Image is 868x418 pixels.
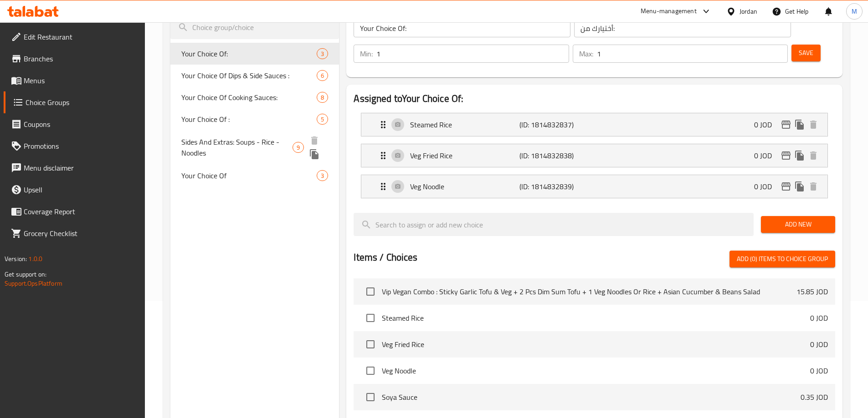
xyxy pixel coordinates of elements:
span: Veg Fried Rice [382,339,810,350]
span: Branches [24,53,138,64]
button: duplicate [793,180,806,193]
span: M [852,6,857,16]
button: duplicate [308,147,321,161]
div: Choices [293,142,304,153]
h2: Items / Choices [354,251,417,264]
a: Coupons [4,113,145,135]
div: Choices [317,170,328,181]
button: duplicate [793,118,806,131]
div: Your Choice Of :5 [170,108,339,130]
button: Add (0) items to choice group [729,251,835,267]
span: Promotions [24,141,138,151]
button: delete [806,180,820,193]
div: Your Choice Of Dips & Side Sauces :6 [170,65,339,86]
a: Branches [4,48,145,70]
a: Choice Groups [4,91,145,113]
a: Upsell [4,179,145,201]
p: Veg Fried Rice [410,150,519,161]
div: Sides And Extras: Soups - Rice - Noodles9deleteduplicate [170,130,339,165]
li: Expand [354,171,835,202]
p: (ID: 1814832838) [519,150,592,161]
button: Save [791,45,821,61]
span: Coupons [24,119,138,130]
input: search [354,213,754,236]
li: Expand [354,109,835,140]
p: (ID: 1814832839) [519,181,592,192]
a: Promotions [4,135,145,157]
p: Veg Noodle [410,181,519,192]
a: Support.OpsPlatform [5,277,62,289]
span: Your Choice Of Dips & Side Sauces : [181,70,317,81]
span: Save [799,47,813,59]
div: Expand [361,175,827,198]
span: Vip Vegan Combo : Sticky Garlic Tofu & Veg + 2 Pcs Dim Sum Tofu + 1 Veg Noodles Or Rice + Asian C... [382,286,796,297]
p: 0 JOD [810,339,828,350]
div: Your Choice Of Cooking Sauces:8 [170,86,339,108]
input: search [170,16,339,39]
span: Select choice [361,388,380,407]
div: Choices [317,114,328,125]
a: Grocery Checklist [4,222,145,244]
p: (ID: 1814832837) [519,119,592,130]
span: Select choice [361,361,380,380]
span: Soya Sauce [382,392,801,403]
span: Sides And Extras: Soups - Rice - Noodles [181,136,293,158]
p: Steamed Rice [410,119,519,130]
button: delete [308,134,321,147]
span: 3 [317,171,328,180]
p: 0 JOD [754,181,779,192]
p: 0.35 JOD [801,392,828,403]
span: Your Choice Of [181,170,317,181]
span: 3 [317,50,328,58]
button: delete [806,149,820,162]
div: Your Choice Of3 [170,165,339,186]
button: edit [779,180,793,193]
div: Choices [317,70,328,81]
span: Coverage Report [24,206,138,217]
span: Steamed Rice [382,312,810,323]
p: Max: [579,48,593,59]
span: Edit Restaurant [24,31,138,42]
div: Expand [361,144,827,167]
p: Min: [360,48,373,59]
a: Edit Restaurant [4,26,145,48]
button: edit [779,149,793,162]
a: Menus [4,70,145,91]
a: Coverage Report [4,201,145,222]
div: Your Choice Of:3 [170,43,339,65]
span: Menus [24,75,138,86]
button: Add New [761,216,835,233]
span: 9 [293,143,303,152]
span: Upsell [24,184,138,195]
div: Choices [317,92,328,103]
span: Add (0) items to choice group [737,253,828,265]
li: Expand [354,140,835,171]
button: edit [779,118,793,131]
button: delete [806,118,820,131]
p: 0 JOD [810,312,828,323]
span: Add New [768,219,828,230]
span: 5 [317,115,328,124]
span: 8 [317,93,328,102]
p: 15.85 JOD [796,286,828,297]
div: Expand [361,113,827,136]
span: Select choice [361,335,380,354]
h2: Assigned to Your Choice Of: [354,92,835,106]
span: 1.0.0 [28,253,42,265]
p: 0 JOD [754,150,779,161]
span: Get support on: [5,268,46,280]
span: Grocery Checklist [24,228,138,239]
div: Jordan [740,6,757,16]
p: 0 JOD [810,365,828,376]
span: Choice Groups [26,97,138,108]
span: 6 [317,71,328,80]
span: Select choice [361,308,380,327]
span: Menu disclaimer [24,162,138,173]
button: duplicate [793,149,806,162]
span: Veg Noodle [382,365,810,376]
span: Your Choice Of: [181,48,317,59]
span: Your Choice Of : [181,114,317,125]
span: Your Choice Of Cooking Sauces: [181,92,317,103]
span: Select choice [361,282,380,301]
span: Version: [5,253,27,265]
